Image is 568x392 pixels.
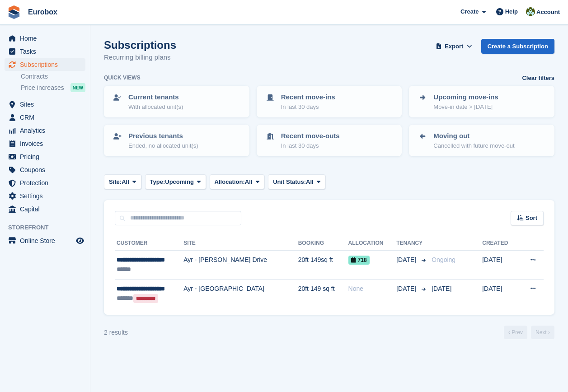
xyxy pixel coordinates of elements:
[183,251,298,280] td: Ayr - [PERSON_NAME] Drive
[482,251,517,280] td: [DATE]
[502,326,556,339] nav: Page
[5,150,85,163] a: menu
[128,103,183,112] p: With allocated unit(s)
[410,126,554,155] a: Moving out Cancelled with future move-out
[268,174,325,189] button: Unit Status: All
[5,203,85,215] a: menu
[215,177,245,187] span: Allocation:
[526,214,537,223] span: Sort
[348,236,397,251] th: Allocation
[20,111,74,124] span: CRM
[20,32,74,45] span: Home
[522,74,554,83] a: Clear filters
[5,163,85,176] a: menu
[122,177,129,187] span: All
[104,74,141,82] h6: Quick views
[258,87,401,117] a: Recent move-ins In last 30 days
[165,177,194,187] span: Upcoming
[481,39,554,54] a: Create a Subscription
[128,141,198,150] p: Ended, no allocated unit(s)
[258,126,401,155] a: Recent move-outs In last 30 days
[75,235,85,246] a: Preview store
[20,234,74,247] span: Online Store
[21,72,85,81] a: Contracts
[245,177,253,187] span: All
[7,5,21,19] img: stora-icon-8386f47178a22dfd0bd8f6a31ec36ba5ce8667c1dd55bd0f319d3a0aa187defe.svg
[8,223,90,232] span: Storefront
[5,190,85,202] a: menu
[396,284,418,294] span: [DATE]
[20,58,74,71] span: Subscriptions
[298,279,348,308] td: 20ft 149 sq ft
[21,83,85,93] a: Price increases NEW
[281,103,335,112] p: In last 30 days
[105,87,249,117] a: Current tenants With allocated unit(s)
[5,111,85,124] a: menu
[5,98,85,111] a: menu
[183,279,298,308] td: Ayr - [GEOGRAPHIC_DATA]
[20,190,74,202] span: Settings
[5,32,85,45] a: menu
[105,126,249,155] a: Previous tenants Ended, no allocated unit(s)
[460,7,479,16] span: Create
[536,8,560,17] span: Account
[298,236,348,251] th: Booking
[128,92,183,103] p: Current tenants
[70,83,85,92] div: NEW
[396,255,418,265] span: [DATE]
[433,92,498,103] p: Upcoming move-ins
[281,92,335,103] p: Recent move-ins
[5,137,85,150] a: menu
[433,131,514,141] p: Moving out
[20,45,74,58] span: Tasks
[145,174,206,189] button: Type: Upcoming
[348,284,397,294] div: None
[526,7,535,16] img: Lorna Russell
[5,45,85,58] a: menu
[281,141,340,150] p: In last 30 days
[306,177,314,187] span: All
[21,84,64,92] span: Price increases
[104,39,176,51] h1: Subscriptions
[210,174,265,189] button: Allocation: All
[115,236,183,251] th: Customer
[109,177,122,187] span: Site:
[104,52,176,63] p: Recurring billing plans
[482,236,517,251] th: Created
[348,256,370,265] span: 718
[482,279,517,308] td: [DATE]
[298,251,348,280] td: 20ft 149sq ft
[5,124,85,137] a: menu
[128,131,198,141] p: Previous tenants
[434,39,474,54] button: Export
[432,256,455,263] span: Ongoing
[281,131,340,141] p: Recent move-outs
[5,177,85,189] a: menu
[433,141,514,150] p: Cancelled with future move-out
[5,58,85,71] a: menu
[20,177,74,189] span: Protection
[504,326,527,339] a: Previous
[20,137,74,150] span: Invoices
[445,42,463,51] span: Export
[410,87,554,117] a: Upcoming move-ins Move-in date > [DATE]
[20,163,74,176] span: Coupons
[150,177,165,187] span: Type:
[20,150,74,163] span: Pricing
[183,236,298,251] th: Site
[20,98,74,111] span: Sites
[505,7,518,16] span: Help
[104,174,141,189] button: Site: All
[273,177,306,187] span: Unit Status:
[20,124,74,137] span: Analytics
[20,203,74,215] span: Capital
[396,236,428,251] th: Tenancy
[5,234,85,247] a: menu
[432,285,451,292] span: [DATE]
[104,328,128,337] div: 2 results
[24,5,61,19] a: Eurobox
[531,326,554,339] a: Next
[433,103,498,112] p: Move-in date > [DATE]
